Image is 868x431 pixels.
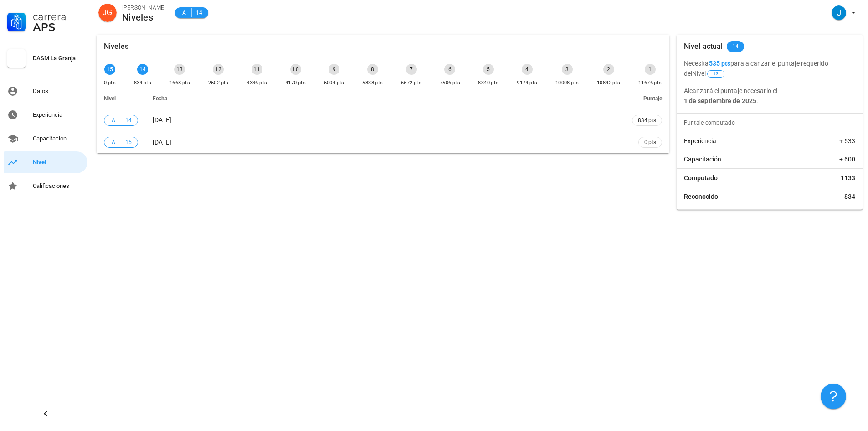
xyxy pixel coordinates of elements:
[684,35,723,58] div: Nivel actual
[104,64,115,75] div: 15
[684,58,855,78] p: Necesita para alcanzar el puntaje requerido del
[134,78,152,88] div: 834 pts
[324,78,344,88] div: 5004 pts
[252,64,262,75] div: 11
[603,64,614,75] div: 2
[444,64,455,75] div: 6
[33,135,84,142] div: Capacitación
[483,64,494,75] div: 5
[638,116,656,125] span: 834 pts
[684,155,721,164] span: Capacitación
[104,95,116,102] span: Nivel
[122,12,166,22] div: Niveles
[247,78,267,88] div: 3336 pts
[33,11,84,22] div: Carrera
[153,116,171,124] span: [DATE]
[137,64,148,75] div: 14
[522,64,533,75] div: 4
[597,78,621,88] div: 10842 pts
[4,175,87,197] a: Calificaciones
[684,136,716,145] span: Experiencia
[213,64,224,75] div: 12
[290,64,301,75] div: 10
[110,138,117,147] span: A
[33,159,84,166] div: Nivel
[684,86,855,106] p: Alcanzará el puntaje necesario el .
[406,64,417,75] div: 7
[841,173,855,182] span: 1133
[153,139,171,146] span: [DATE]
[97,88,145,109] th: Nivel
[145,88,625,109] th: Fecha
[440,78,460,88] div: 7506 pts
[562,64,573,75] div: 3
[110,116,117,125] span: A
[684,192,718,201] span: Reconocido
[709,60,731,67] b: 535 pts
[517,78,537,88] div: 9174 pts
[684,97,756,104] b: 1 de septiembre de 2025
[684,173,718,182] span: Computado
[732,41,739,52] span: 14
[174,64,185,75] div: 13
[208,78,229,88] div: 2502 pts
[367,64,378,75] div: 8
[625,88,669,109] th: Puntaje
[153,95,167,102] span: Fecha
[122,3,166,12] div: [PERSON_NAME]
[125,138,132,147] span: 15
[832,5,846,20] div: avatar
[180,8,188,17] span: A
[844,192,855,201] span: 834
[104,35,128,58] div: Niveles
[644,138,656,147] span: 0 pts
[103,4,112,22] span: JG
[680,114,863,132] div: Puntaje computado
[195,8,203,17] span: 14
[362,78,383,88] div: 5838 pts
[401,78,421,88] div: 6672 pts
[839,136,855,145] span: + 533
[4,80,87,102] a: Datos
[555,78,579,88] div: 10008 pts
[478,78,498,88] div: 8340 pts
[645,64,656,75] div: 1
[125,116,132,125] span: 14
[839,155,855,164] span: + 600
[329,64,339,75] div: 9
[33,22,84,33] div: APS
[33,88,84,95] div: Datos
[98,4,117,22] div: avatar
[713,71,719,77] span: 13
[638,78,662,88] div: 11676 pts
[4,128,87,150] a: Capacitación
[4,104,87,126] a: Experiencia
[692,70,725,77] span: Nivel
[643,95,662,102] span: Puntaje
[169,78,190,88] div: 1668 pts
[33,111,84,119] div: Experiencia
[285,78,306,88] div: 4170 pts
[104,78,116,88] div: 0 pts
[33,182,84,190] div: Calificaciones
[4,151,87,173] a: Nivel
[33,55,84,62] div: DASM La Granja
